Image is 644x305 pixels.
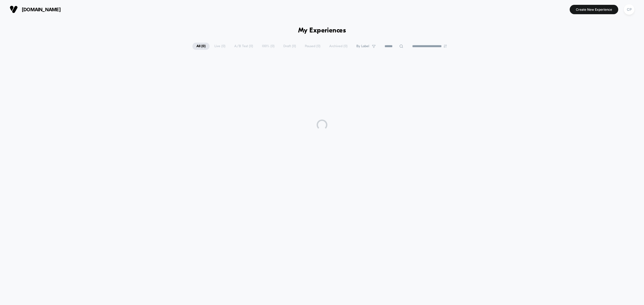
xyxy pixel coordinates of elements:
[298,27,346,35] h1: My Experiences
[10,5,18,13] img: Visually logo
[192,43,210,50] span: All ( 0 )
[444,44,447,48] img: end
[8,5,62,14] button: [DOMAIN_NAME]
[356,44,369,48] span: By Label
[624,4,634,15] div: CP
[570,5,618,14] button: Create New Experience
[622,4,636,15] button: CP
[22,7,61,12] span: [DOMAIN_NAME]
